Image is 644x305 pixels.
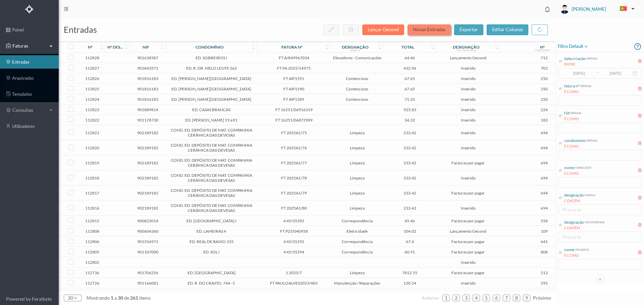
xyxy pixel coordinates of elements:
[131,160,164,165] span: 902189182
[259,107,329,112] span: FT 16251/06916319
[131,145,164,150] span: 902189182
[80,175,103,180] span: 112818
[168,66,255,71] span: ED. R. DR. MELO LEOTE 262
[114,295,117,301] span: a
[259,86,329,91] span: FT AP/1590
[438,260,498,265] span: Inserido
[385,76,434,81] span: 67.65
[168,128,255,138] span: COND. ED. DEPÓSITO DE MAT. COMPANHIA CERÂMICA DAS DEVESAS
[259,130,329,135] span: FT 2025A1/75
[438,55,498,60] span: Lançamento Gecond
[80,76,103,81] span: 112826
[64,24,97,34] span: entradas
[584,192,595,197] div: rubrica
[513,293,520,303] a: 8
[564,171,591,176] div: É COMO
[533,295,551,301] span: próximo
[463,293,470,303] a: 3
[574,165,591,170] div: fornecedor
[139,295,151,301] span: items
[259,118,329,123] span: FT 16251/06872989
[259,55,329,60] span: FT A/849967034
[438,190,498,196] span: Facturas por pagar
[401,45,414,50] div: total
[73,296,77,300] i: icon: down
[131,218,164,223] span: 900825014
[385,190,434,196] span: 233.42
[168,143,255,153] span: COND. ED. DEPÓSITO DE MAT. COMPANHIA CERÂMICA DAS DEVESAS
[80,218,103,223] span: 112812
[453,45,480,50] div: designação
[438,66,498,71] span: Inserido
[259,239,329,244] span: 4 45/35292
[502,66,586,71] span: 702
[80,97,103,102] span: 112824
[80,130,103,135] span: 112821
[502,130,586,135] span: 694
[385,239,434,244] span: 67.4
[168,118,255,123] span: ED. [PERSON_NAME] 19 a 81
[12,107,46,113] span: consultas
[168,229,255,234] span: ED. LAMEIRAS 4
[385,97,434,102] span: 71.33
[131,55,164,60] span: 901638587
[80,160,103,165] span: 112819
[129,295,139,301] span: 261
[333,190,382,196] span: Limpeza
[385,270,434,275] span: 7812.55
[564,62,597,67] div: ENTRE
[385,229,434,234] span: 104.02
[463,295,470,301] li: 3
[586,138,597,143] div: entrada
[333,130,382,135] span: Limpeza
[333,76,382,81] span: Contencioso
[502,281,586,286] span: 595
[117,295,124,301] span: 30
[502,118,586,123] span: 183
[584,219,605,224] div: status entrada
[438,107,498,112] span: Inserido
[131,190,164,196] span: 902189182
[570,110,581,115] div: entrada
[564,144,597,149] div: É COMO
[473,293,480,303] a: 4
[634,41,641,52] i: icon: question-circle-o
[438,76,498,81] span: Inserido
[422,295,440,301] span: anterior
[502,145,586,150] span: 694
[438,239,498,244] span: Facturas por pagar
[502,218,586,223] span: 558
[88,45,93,50] div: nº
[438,206,498,211] span: Inserido
[564,165,574,171] div: nome
[457,49,476,52] div: status entrada
[342,45,369,50] div: designação
[131,76,164,81] span: 901816183
[259,66,329,71] span: FT FA.2025/14975
[333,55,382,60] span: Elevadores - Comunicações
[131,130,164,135] span: 902189182
[131,107,164,112] span: 901889814
[438,249,498,254] span: Facturas por pagar
[460,26,478,32] span: exportar
[259,281,329,286] span: FT PAULOALVES2023/483
[80,206,103,211] span: 112816
[502,270,586,275] span: 213
[385,66,434,71] span: 432.96
[131,281,164,286] span: 901166081
[131,86,164,91] span: 901816183
[385,130,434,135] span: 233.42
[438,160,498,165] span: Facturas por pagar
[503,293,510,303] a: 7
[438,130,498,135] span: Inserido
[502,76,586,81] span: 250
[131,66,164,71] span: 901843571
[493,295,500,301] li: 6
[259,270,329,275] span: 1 2025/7
[333,160,382,165] span: Limpeza
[502,175,586,180] span: 694
[333,218,382,223] span: Correspondência
[385,175,434,180] span: 233.42
[333,145,382,150] span: Limpeza
[438,218,498,223] span: Facturas por pagar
